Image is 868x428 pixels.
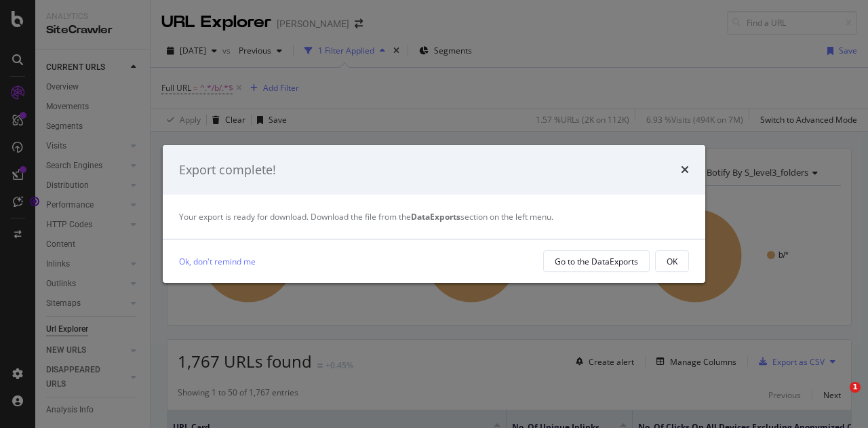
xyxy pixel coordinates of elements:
[555,256,638,267] div: Go to the DataExports
[822,382,854,414] iframe: Intercom live chat
[179,161,276,179] div: Export complete!
[411,211,553,222] span: section on the left menu.
[655,250,689,272] button: OK
[543,250,650,272] button: Go to the DataExports
[179,254,256,269] a: Ok, don't remind me
[681,161,689,179] div: times
[411,211,460,222] strong: DataExports
[667,256,677,267] div: OK
[179,211,689,222] div: Your export is ready for download. Download the file from the
[850,382,861,393] span: 1
[163,145,705,284] div: modal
